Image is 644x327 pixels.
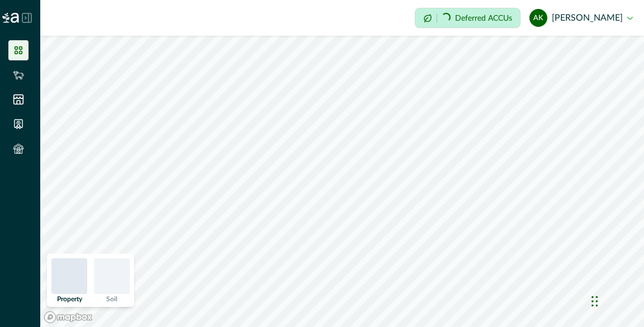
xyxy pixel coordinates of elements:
button: Adeline Kosim[PERSON_NAME] [529,4,633,31]
iframe: Chat Widget [588,273,644,327]
img: Logo [2,13,19,23]
div: Drag [591,285,598,318]
a: Mapbox logo [44,311,93,324]
canvas: Map [40,36,644,327]
p: Deferred ACCUs [455,14,512,22]
p: Soil [106,296,117,302]
p: Property [57,296,82,302]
